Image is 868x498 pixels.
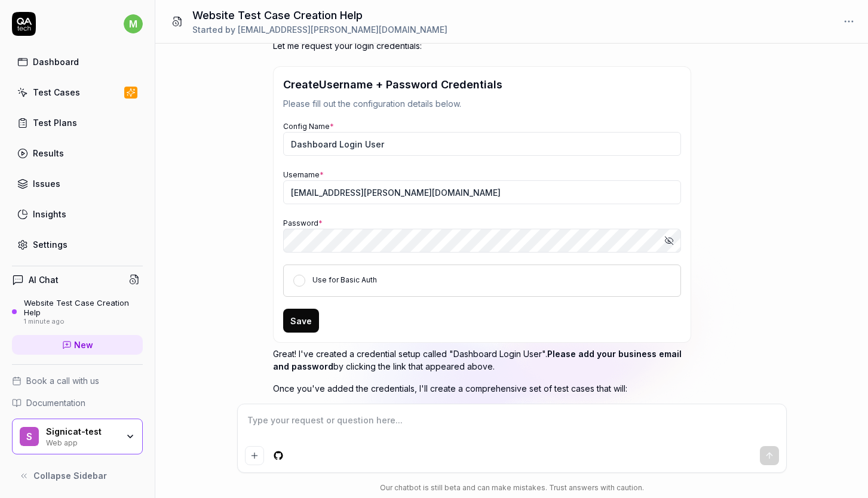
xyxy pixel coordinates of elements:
[12,50,143,73] a: Dashboard
[12,464,143,488] button: Collapse Sidebar
[29,273,59,286] h4: AI Chat
[12,335,143,355] a: New
[273,39,691,52] p: Let me request your login credentials:
[237,482,787,493] div: Our chatbot is still beta and can make mistakes. Trust answers with caution.
[312,275,377,284] label: Use for Basic Auth
[12,419,143,454] button: SSignicat-testWeb app
[26,396,85,409] span: Documentation
[283,97,681,110] p: Please fill out the configuration details below.
[12,111,143,134] a: Test Plans
[24,318,143,326] div: 1 minute ago
[33,469,107,482] span: Collapse Sidebar
[12,202,143,226] a: Insights
[238,24,447,35] span: [EMAIL_ADDRESS][PERSON_NAME][DOMAIN_NAME]
[12,172,143,195] a: Issues
[245,446,264,465] button: Add attachment
[33,208,66,220] div: Insights
[20,427,39,446] span: S
[283,170,324,179] label: Username
[273,382,691,395] p: Once you've added the credentials, I'll create a comprehensive set of test cases that will:
[283,76,681,93] h3: Create Username + Password Credentials
[74,339,93,351] span: New
[273,348,691,373] p: Great! I've created a credential setup called "Dashboard Login User". by clicking the link that a...
[33,147,64,159] div: Results
[283,309,319,333] button: Save
[26,374,99,387] span: Book a call with us
[24,298,143,318] div: Website Test Case Creation Help
[283,219,323,228] label: Password
[33,177,60,190] div: Issues
[283,132,681,156] input: My Config
[12,396,143,409] a: Documentation
[283,122,334,131] label: Config Name
[12,81,143,104] a: Test Cases
[33,238,68,251] div: Settings
[192,7,447,23] h1: Website Test Case Creation Help
[46,426,118,437] div: Signicat-test
[124,14,143,33] span: m
[33,116,77,129] div: Test Plans
[12,142,143,165] a: Results
[192,23,447,36] div: Started by
[12,298,143,325] a: Website Test Case Creation Help1 minute ago
[33,86,80,99] div: Test Cases
[46,437,118,447] div: Web app
[124,12,143,36] button: m
[12,233,143,256] a: Settings
[12,374,143,387] a: Book a call with us
[33,56,79,68] div: Dashboard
